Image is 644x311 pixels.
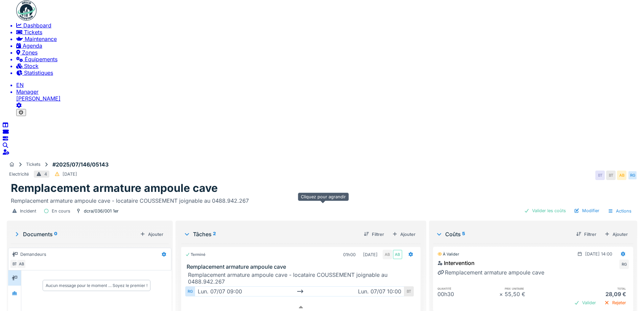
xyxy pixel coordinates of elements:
div: BT [606,171,616,180]
a: Maintenance [16,36,641,42]
div: Valider les coûts [521,207,569,215]
div: Manager [16,88,641,95]
sup: 0 [54,231,57,238]
div: AB [617,171,626,180]
li: [PERSON_NAME] [16,88,641,102]
div: Terminé [185,252,206,257]
div: RG [619,260,629,269]
a: Statistiques [16,69,641,76]
a: Stock [16,63,641,69]
div: 00h30 [437,291,499,297]
span: Stock [24,63,39,69]
div: Electricité [9,172,29,177]
div: En cours [52,208,70,214]
div: Cliquez pour agrandir [298,193,349,201]
div: Incident [20,208,36,214]
div: BT [595,171,605,180]
div: 4 [44,172,47,177]
div: Filtrer [573,230,599,238]
span: Tickets [24,29,42,36]
div: dcra/036/001 1er [84,208,119,214]
div: BT [10,259,19,269]
div: Aucun message pour le moment … Soyez le premier ! [46,283,147,288]
div: Tickets [26,162,41,167]
sup: 2 [213,231,216,238]
div: BT [404,286,414,296]
a: Dashboard [16,22,641,29]
img: Badge_color-CXgf-gQk.svg [16,0,37,21]
h6: quantité [437,286,499,291]
div: Filtrer [361,230,387,238]
div: Remplacement armature ampoule cave - locataire COUSSEMENT joignable au 0488.942.267 [188,271,416,285]
a: Agenda [16,42,641,49]
a: Tickets [16,29,641,36]
div: À valider [437,252,459,257]
div: [DATE] [63,172,77,177]
div: 28,09 € [567,291,629,297]
div: [DATE] [363,252,378,257]
span: Équipements [25,56,57,63]
div: Ajouter [389,230,418,238]
span: Statistiques [24,69,53,76]
div: [DATE] 14:00 [585,251,612,257]
div: AB [393,250,402,259]
sup: 5 [462,231,465,238]
h1: Remplacement armature ampoule cave [11,181,218,195]
div: Modifier [571,207,602,215]
h6: total [567,286,629,291]
a: EN Manager[PERSON_NAME] [16,82,641,102]
h3: Remplacement armature ampoule cave [187,263,418,270]
span: Dashboard [23,22,51,29]
div: Ajouter [602,230,630,238]
div: lun. 07/07 09:00 lun. 07/07 10:00 [195,286,404,296]
span: Agenda [23,42,42,49]
div: Documents [14,231,137,238]
span: Zones [22,49,38,56]
div: Coûts [436,231,571,238]
div: RG [628,171,637,180]
div: Intervention [437,260,475,266]
div: Valider [571,299,599,307]
div: Rejeter [601,299,629,307]
a: Équipements [16,56,641,63]
h6: prix unitaire [505,286,567,291]
div: AB [17,259,26,269]
div: 55,50 € [505,291,567,297]
li: EN [16,82,641,88]
div: Actions [605,207,635,215]
strong: #2025/07/146/05143 [50,161,111,168]
div: AB [383,250,392,259]
a: Zones [16,49,641,56]
div: × [499,291,505,297]
div: Remplacement armature ampoule cave [437,269,544,276]
div: Remplacement armature ampoule cave - locataire COUSSEMENT joignable au 0488.942.267 [11,195,641,204]
div: Demandeurs [20,252,46,257]
div: Ajouter [137,230,166,238]
div: Tâches [184,231,358,238]
div: RG [185,286,195,296]
span: Maintenance [25,36,57,42]
div: 01h00 [343,252,356,257]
